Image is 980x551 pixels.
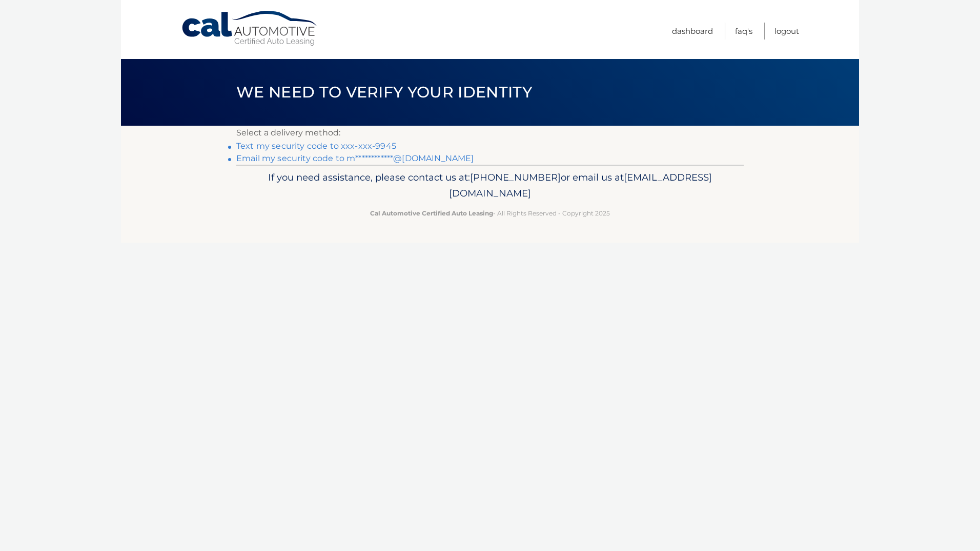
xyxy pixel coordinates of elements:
[672,23,713,40] a: Dashboard
[470,171,561,183] span: [PHONE_NUMBER]
[236,126,744,140] p: Select a delivery method:
[774,23,799,40] a: Logout
[243,169,737,202] p: If you need assistance, please contact us at: or email us at
[735,23,752,40] a: FAQ's
[243,208,737,219] p: - All Rights Reserved - Copyright 2025
[236,83,532,102] span: We need to verify your identity
[181,10,319,47] a: Cal Automotive
[370,209,493,217] strong: Cal Automotive Certified Auto Leasing
[236,141,396,151] a: Text my security code to xxx-xxx-9945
